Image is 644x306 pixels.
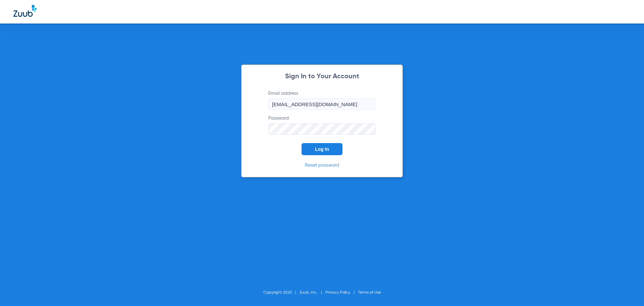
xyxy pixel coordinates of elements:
[268,98,376,110] input: Email address
[268,90,376,110] label: Email address
[610,274,644,306] iframe: Chat Widget
[358,291,381,295] a: Terms of Use
[268,115,376,135] label: Password
[258,73,386,80] h2: Sign In to Your Account
[305,163,339,168] a: Reset password
[263,289,300,296] li: Copyright 2025
[13,5,37,17] img: Zuub Logo
[315,146,329,152] span: Log In
[268,123,376,135] input: Password
[300,289,325,296] li: Zuub, Inc.
[302,143,342,155] button: Log In
[325,291,350,295] a: Privacy Policy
